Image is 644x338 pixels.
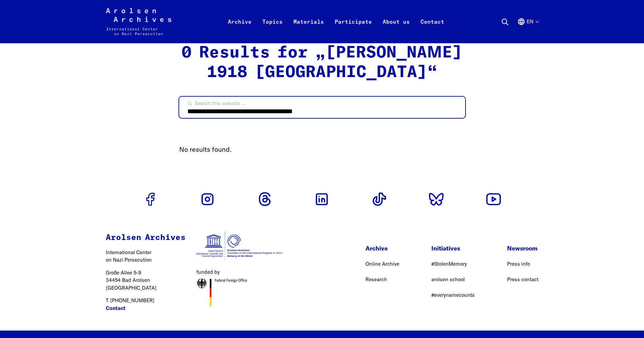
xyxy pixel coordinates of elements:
[365,276,387,283] a: Research
[196,268,283,276] figcaption: funded by
[179,144,465,154] p: No results found.
[431,244,475,253] p: Initiatives
[106,297,186,312] p: T [PHONE_NUMBER]
[329,16,377,43] a: Participate
[222,16,257,43] a: Archive
[431,292,475,298] a: #everynamecounts
[222,8,450,35] nav: Primary
[507,261,530,267] a: Press info
[288,16,329,43] a: Materials
[106,305,125,312] a: Contact
[311,188,333,210] a: Go to Linkedin profile
[483,188,504,210] a: Go to Youtube profile
[197,188,218,210] a: Go to Instagram profile
[140,188,161,210] a: Go to Facebook profile
[106,249,186,264] p: International Center on Nazi Persecution
[517,18,539,42] button: English, language selection
[431,261,467,267] a: #StolenMemory
[426,188,447,210] a: Go to Bluesky profile
[257,16,288,43] a: Topics
[365,244,539,305] nav: Footer
[507,276,539,283] a: Press contact
[415,16,450,43] a: Contact
[106,234,186,242] strong: Arolsen Archives
[365,261,399,267] a: Online Archive
[377,16,415,43] a: About us
[368,188,390,210] a: Go to Tiktok profile
[507,244,539,253] p: Newsroom
[365,244,399,253] p: Archive
[106,269,186,292] p: Große Allee 5-9 34454 Bad Arolsen [GEOGRAPHIC_DATA]
[431,276,465,283] a: arolsen school
[254,188,276,210] a: Go to Threads profile
[179,43,465,82] h2: 0 Results for „[PERSON_NAME] 1918 [GEOGRAPHIC_DATA]“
